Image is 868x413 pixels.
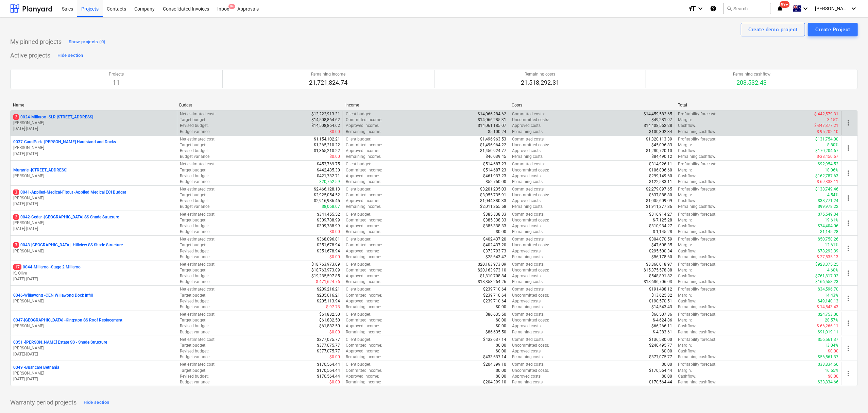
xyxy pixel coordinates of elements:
[13,340,174,357] div: 0051 -[PERSON_NAME] Estate SS - Shade Structure[PERSON_NAME][DATE]-[DATE]
[644,111,672,117] p: $14,459,582.65
[317,248,340,254] p: $351,678.94
[818,161,838,167] p: $92,954.52
[346,217,382,223] p: Committed income :
[844,269,852,277] span: more_vert
[808,23,858,36] button: Create Project
[13,220,174,226] p: [PERSON_NAME]
[678,179,716,185] p: Remaining cashflow :
[13,189,19,195] span: 3
[825,167,838,173] p: 18.06%
[480,192,506,198] p: $3,055,735.91
[678,111,716,117] p: Profitability forecast :
[827,142,838,148] p: 8.80%
[649,179,672,185] p: $122,583.11
[317,242,340,248] p: $351,678.94
[844,369,852,378] span: more_vert
[314,136,340,142] p: $1,154,102.21
[678,248,696,254] p: Cashflow :
[818,248,838,254] p: $78,293.39
[512,129,544,135] p: Remaining costs :
[329,129,340,135] p: $0.00
[346,229,381,235] p: Remaining income :
[844,219,852,227] span: more_vert
[180,204,210,210] p: Budget variance :
[678,242,692,248] p: Margin :
[678,136,716,142] p: Profitability forecast :
[678,161,716,167] p: Profitability forecast :
[13,317,174,329] div: 0047-[GEOGRAPHIC_DATA] -Kingston SS Roof Replacement[PERSON_NAME]
[13,298,174,304] p: [PERSON_NAME]
[678,223,696,229] p: Cashflow :
[13,242,123,248] p: 0043-[GEOGRAPHIC_DATA] - Hillview SS Shade Structure
[13,264,81,270] p: 0044-Millaroo - Stage 2 Millaroo
[13,264,174,282] div: 170044-Millaroo -Stage 2 MillarooK. Olive[DATE]-[DATE]
[329,229,340,235] p: $0.00
[844,319,852,327] span: more_vert
[646,148,672,154] p: $1,280,720.10
[678,192,692,198] p: Margin :
[13,242,174,254] div: 30043-[GEOGRAPHIC_DATA] -Hillview SS Shade Structure[PERSON_NAME]
[13,293,93,298] p: 0046-Willawong - CEN Willawong Dock Infill
[483,236,506,242] p: $402,437.20
[311,123,340,129] p: $14,508,864.62
[13,270,174,276] p: K. Olive
[180,242,206,248] p: Target budget :
[649,161,672,167] p: $314,926.11
[483,223,506,229] p: $385,338.33
[13,317,122,323] p: 0047-[GEOGRAPHIC_DATA] - Kingston SS Roof Replacement
[651,154,672,160] p: $84,490.12
[180,212,216,217] p: Net estimated cost :
[13,114,93,120] p: 0024-Millaroo - SLR [STREET_ADDRESS]
[777,4,783,13] i: notifications
[346,148,379,154] p: Approved income :
[817,129,838,135] p: $-95,202.10
[346,123,379,129] p: Approved income :
[512,161,545,167] p: Committed costs :
[486,179,506,185] p: $52,750.00
[180,254,210,260] p: Budget variance :
[844,244,852,252] span: more_vert
[512,103,673,108] div: Costs
[319,179,340,185] p: $20,752.59
[13,351,174,357] p: [DATE] - [DATE]
[820,229,838,235] p: $1,145.28
[346,179,381,185] p: Remaining income :
[678,154,716,160] p: Remaining cashflow :
[688,4,696,13] i: format_size
[13,242,19,248] span: 3
[818,198,838,204] p: $38,771.24
[844,294,852,302] span: more_vert
[346,167,382,173] p: Committed income :
[678,217,692,223] p: Margin :
[346,186,371,192] p: Client budget :
[346,173,379,179] p: Approved income :
[815,25,850,34] div: Create Project
[825,217,838,223] p: 19.61%
[57,52,83,60] div: Hide section
[317,223,340,229] p: $309,788.99
[696,4,704,13] i: keyboard_arrow_down
[56,50,85,61] button: Hide section
[678,204,716,210] p: Remaining cashflow :
[825,242,838,248] p: 12.61%
[649,236,672,242] p: $304,070.59
[180,223,209,229] p: Revised budget :
[646,204,672,210] p: $1,911,377.36
[314,186,340,192] p: $2,466,128.13
[815,6,849,11] span: [PERSON_NAME]
[309,79,347,87] p: 21,721,824.74
[521,71,559,77] p: Remaining costs
[180,136,216,142] p: Net estimated cost :
[817,254,838,260] p: $-27,535.13
[67,36,107,47] button: Show projects (0)
[346,192,382,198] p: Committed income :
[346,161,371,167] p: Client budget :
[480,198,506,204] p: $1,044,380.33
[480,136,506,142] p: $1,496,963.53
[228,4,235,9] span: 9+
[180,248,209,254] p: Revised budget :
[512,248,542,254] p: Approved costs :
[13,139,174,156] div: 0037-CarolPark -[PERSON_NAME] Hardstand and Docks[PERSON_NAME][DATE]-[DATE]
[13,120,174,126] p: [PERSON_NAME]
[317,161,340,167] p: $453,769.75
